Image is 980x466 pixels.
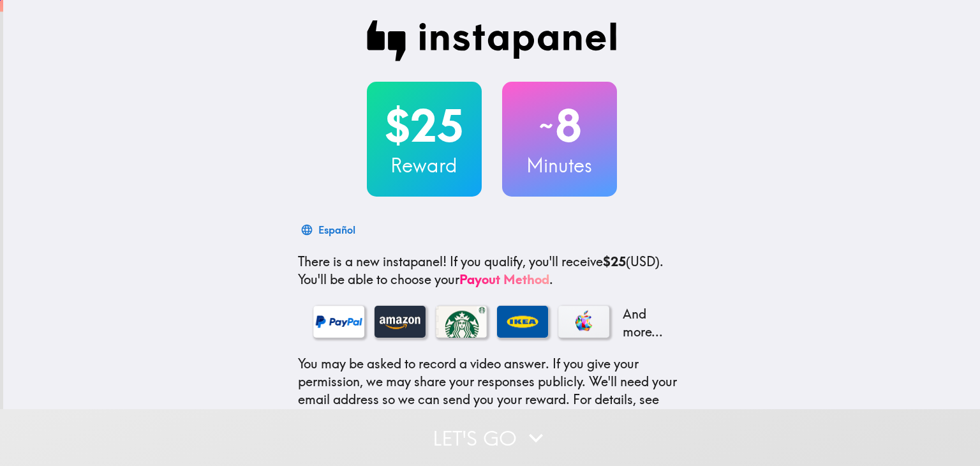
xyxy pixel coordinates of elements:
h2: $25 [367,100,482,152]
span: There is a new instapanel! [298,253,447,269]
b: $25 [603,253,626,269]
img: Instapanel [367,20,617,61]
button: Español [298,217,360,243]
a: Payout Method [459,271,549,287]
p: You may be asked to record a video answer. If you give your permission, we may share your respons... [298,355,686,426]
div: Español [318,221,355,239]
span: ~ [537,107,555,145]
h3: Reward [367,152,482,179]
p: And more... [620,305,671,341]
p: If you qualify, you'll receive (USD) . You'll be able to choose your . [298,253,686,289]
h3: Minutes [502,152,617,179]
h2: 8 [502,100,617,152]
